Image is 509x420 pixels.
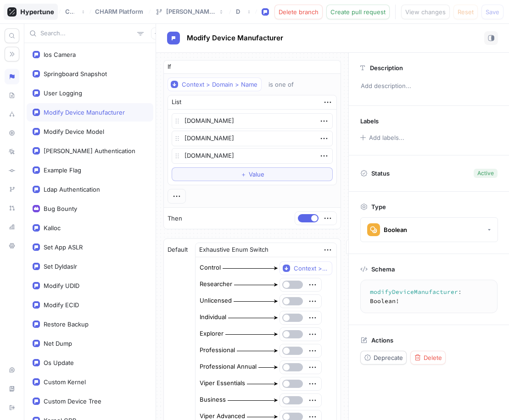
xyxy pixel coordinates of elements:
[241,171,246,177] span: ＋
[232,4,254,19] button: Draft
[360,351,407,365] button: Deprecate
[95,8,143,15] span: CHARM Platform
[374,355,403,360] span: Deprecate
[5,238,19,254] div: Settings
[172,167,333,181] button: ＋Value
[5,69,19,84] div: Logic
[5,182,19,197] div: Branches
[200,329,224,338] div: Explorer
[44,70,107,77] div: Springboard Snapshot
[172,131,333,146] textarea: [DOMAIN_NAME]
[371,167,390,180] p: Status
[236,8,240,16] div: Draft
[44,166,81,174] div: Example Flag
[44,128,104,135] div: Modify Device Model
[44,301,79,309] div: Modify ECID
[168,62,171,72] p: If
[65,8,74,16] div: Corellium
[5,88,19,103] div: Schema
[360,117,379,125] p: Labels
[200,362,257,371] div: Professional Annual
[5,163,19,178] div: Diff
[200,280,232,289] div: Researcher
[5,144,19,160] div: Logs
[458,9,474,15] span: Reset
[44,147,135,155] div: [PERSON_NAME] Authentication
[200,379,245,388] div: Viper Essentials
[44,186,100,193] div: Ldap Authentication
[330,9,386,15] span: Create pull request
[200,296,232,305] div: Unlicensed
[326,5,390,19] button: Create pull request
[199,245,268,254] div: Exhaustive Enum Switch
[44,359,74,366] div: Os Update
[200,313,226,322] div: Individual
[477,169,494,177] div: Active
[279,9,319,15] span: Delete branch
[5,125,19,141] div: Preview
[172,113,333,129] textarea: [DOMAIN_NAME]
[357,132,407,144] button: Add labels...
[151,4,227,19] button: [PERSON_NAME]-2025-3-8-14-25-43
[44,109,125,116] div: Modify Device Manufacturer
[187,34,283,42] span: Modify Device Manufacturer
[371,337,393,344] p: Actions
[371,203,386,210] p: Type
[44,205,77,212] div: Bug Bounty
[5,106,19,122] div: Splits
[44,378,86,386] div: Custom Kernel
[5,219,19,235] div: Analytics
[370,64,403,72] p: Description
[44,282,79,289] div: Modify UDID
[371,265,395,273] p: Schema
[274,5,323,19] button: Delete branch
[410,351,446,365] button: Delete
[357,78,501,94] p: Add description...
[200,346,235,355] div: Professional
[168,77,262,91] button: Context > Domain > Name
[44,340,72,347] div: Net Dump
[172,148,333,164] textarea: [DOMAIN_NAME]
[44,263,77,270] div: Set Dyldaslr
[44,243,83,251] div: Set App ASLR
[453,5,478,19] button: Reset
[182,81,257,88] div: Context > Domain > Name
[294,265,328,272] div: Context > License Type
[168,214,182,223] p: Then
[481,5,503,19] button: Save
[44,398,101,405] div: Custom Device Tree
[249,171,264,177] span: Value
[200,395,226,404] div: Business
[280,261,332,275] button: Context > License Type
[486,9,499,15] span: Save
[62,4,88,19] button: Corellium
[264,77,307,91] button: is one of
[401,5,450,19] button: View changes
[360,217,498,242] button: Boolean
[369,135,404,141] div: Add labels...
[200,263,221,272] div: Control
[166,8,216,16] div: [PERSON_NAME]-2025-3-8-14-25-43
[44,89,82,97] div: User Logging
[268,81,294,88] div: is one of
[44,51,76,58] div: Ios Camera
[172,98,181,107] div: List
[405,9,446,15] span: View changes
[40,29,134,38] input: Search...
[424,355,442,360] span: Delete
[364,284,497,309] textarea: modifyDeviceManufacturer: Boolean!
[5,400,19,415] div: Sign out
[168,245,188,254] p: Default
[44,321,89,328] div: Restore Backup
[5,362,19,378] div: Live chat
[5,381,19,397] div: Documentation
[384,226,407,234] div: Boolean
[5,200,19,216] div: Pull requests
[44,224,61,232] div: Kalloc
